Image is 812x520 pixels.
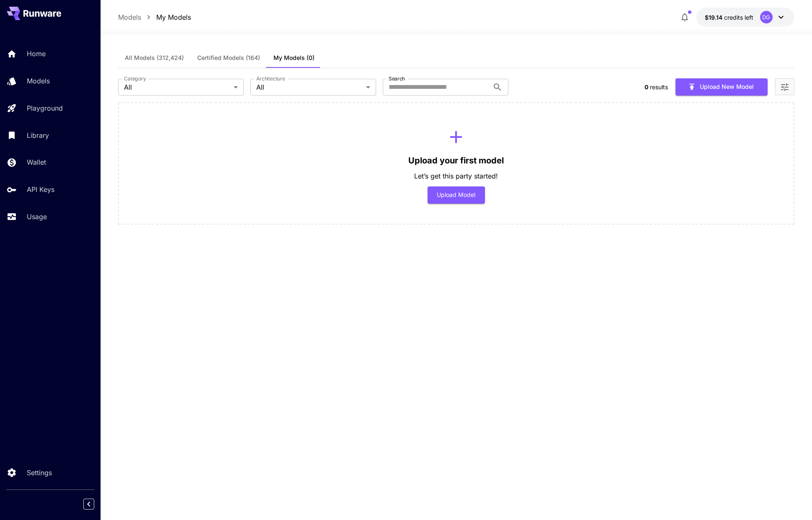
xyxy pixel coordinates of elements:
p: Settings [27,468,52,478]
div: DG [760,11,773,23]
span: $19.14 [705,14,724,21]
p: API Keys [27,184,54,194]
label: Architecture [256,75,285,82]
label: Search [389,75,405,82]
span: All [124,82,230,92]
span: My Models (0) [273,54,314,62]
p: Playground [27,103,63,113]
h3: Upload your first model [408,156,504,166]
span: All [256,82,363,92]
span: Certified Models (164) [197,54,260,62]
nav: breadcrumb [118,12,191,22]
div: Collapse sidebar [90,497,101,512]
button: Upload New Model [675,78,768,96]
a: Models [118,12,141,22]
button: Open more filters [780,82,790,92]
div: $19.14193 [705,13,753,22]
label: Category [124,75,146,82]
span: credits left [724,14,753,21]
p: Library [27,130,49,140]
span: 0 [644,83,648,91]
p: Wallet [27,157,46,167]
p: Usage [27,212,47,222]
span: All Models (312,424) [125,54,184,62]
p: Models [27,76,50,86]
span: results [650,83,668,91]
button: Upload Model [428,186,485,204]
p: Home [27,49,46,59]
button: Collapse sidebar [83,499,94,510]
a: My Models [156,12,191,22]
button: $19.14193DG [696,8,794,27]
p: Let’s get this party started! [414,171,498,181]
